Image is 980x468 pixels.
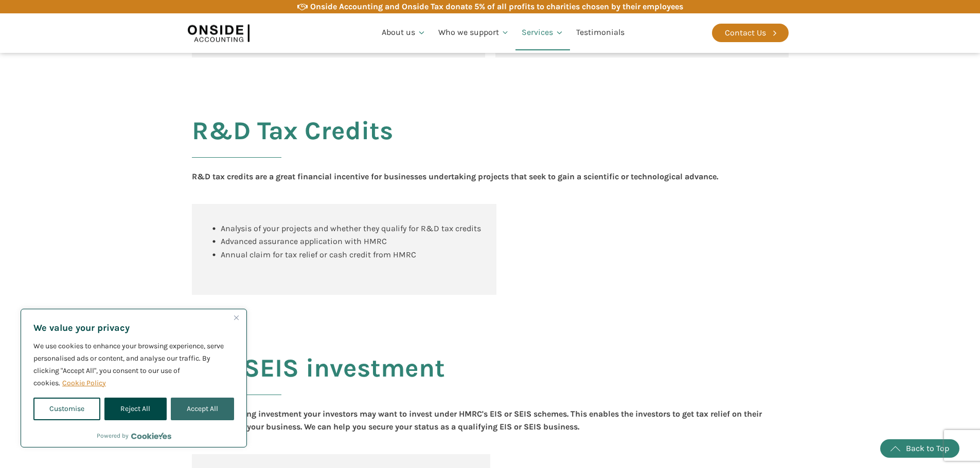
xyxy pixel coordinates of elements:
[221,223,481,233] span: Analysis of your projects and whether they qualify for R&D tax credits
[192,407,789,434] div: If you are raising investment your investors may want to invest under HMRC's EIS or SEIS schemes....
[33,398,100,420] button: Customise
[33,322,234,334] p: We value your privacy
[712,24,789,42] a: Contact Us
[221,250,416,259] span: Annual claim for tax relief or cash credit from HMRC
[171,398,234,420] button: Accept All
[515,15,570,50] a: Services
[192,117,393,170] h2: R&D Tax Credits
[192,170,718,183] div: R&D tax credits are a great financial incentive for businesses undertaking projects that seek to ...
[376,15,432,50] a: About us
[234,315,239,320] img: Close
[131,433,171,439] a: Visit CookieYes website
[221,236,387,246] span: Advanced assurance application with HMRC
[906,442,949,455] div: Back to Top
[33,340,234,389] p: We use cookies to enhance your browsing experience, serve personalised ads or content, and analys...
[570,15,631,50] a: Testimonials
[62,378,106,388] a: Cookie Policy
[725,26,766,40] div: Contact Us
[188,21,250,45] img: Onside Accounting
[21,309,247,447] div: We value your privacy
[104,398,166,420] button: Reject All
[97,430,171,441] div: Powered by
[880,439,959,458] a: Back to Top
[230,311,242,324] button: Close
[432,15,516,50] a: Who we support
[192,354,445,407] h2: EIS/SEIS investment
